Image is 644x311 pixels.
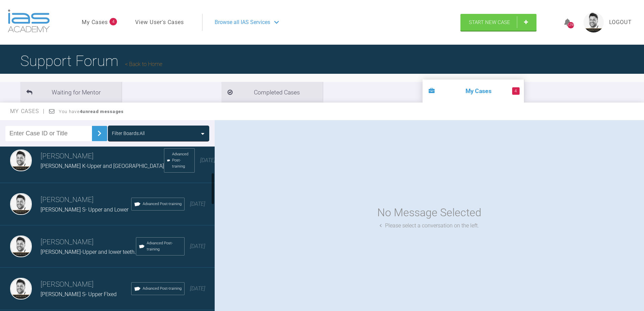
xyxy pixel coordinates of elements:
[20,82,122,103] li: Waiting for Mentor
[8,9,50,32] img: logo-light.3e3ef733.png
[469,19,510,25] span: Start New Case
[190,243,205,249] span: [DATE]
[41,279,131,290] h3: [PERSON_NAME]
[143,201,182,207] span: Advanced Post-training
[41,249,136,255] span: [PERSON_NAME]-Upper and lower teeth.
[20,49,162,73] h1: Support Forum
[143,286,182,292] span: Advanced Post-training
[135,18,184,27] a: View User's Cases
[10,236,32,257] img: Guy Wells
[10,150,32,171] img: Guy Wells
[568,22,574,28] div: 1298
[380,221,479,230] div: Please select a conversation on the left.
[190,201,205,207] span: [DATE]
[423,80,524,103] li: My Cases
[147,240,182,252] span: Advanced Post-training
[10,108,45,114] span: My Cases
[110,18,117,25] span: 4
[41,194,131,206] h3: [PERSON_NAME]
[5,126,92,141] input: Enter Case ID or Title
[94,128,105,139] img: chevronRight.28bd32b0.svg
[215,18,270,27] span: Browse all IAS Services
[125,61,162,67] a: Back to Home
[200,157,215,163] span: [DATE]
[460,14,536,31] a: Start New Case
[512,87,520,95] span: 4
[41,163,164,169] span: [PERSON_NAME] K-Upper and [GEOGRAPHIC_DATA]
[82,18,108,27] a: My Cases
[172,151,192,170] span: Advanced Post-training
[10,193,32,215] img: Guy Wells
[112,130,145,137] div: Filter Boards: All
[59,109,124,114] span: You have
[609,18,632,27] a: Logout
[190,285,205,292] span: [DATE]
[41,151,164,162] h3: [PERSON_NAME]
[221,82,323,103] li: Completed Cases
[41,206,128,213] span: [PERSON_NAME] S- Upper and Lower
[80,109,124,114] strong: 4 unread messages
[583,12,604,32] img: profile.png
[377,204,481,221] div: No Message Selected
[41,291,117,297] span: [PERSON_NAME] S- Upper FIxed
[10,278,32,299] img: Guy Wells
[41,237,136,248] h3: [PERSON_NAME]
